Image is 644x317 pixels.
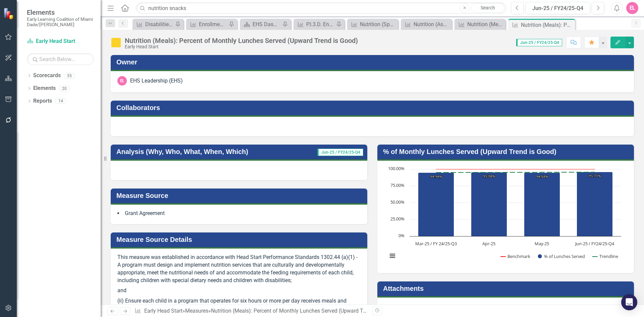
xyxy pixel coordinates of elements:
[526,2,590,14] button: Jun-25 / FY24/25-Q4
[471,172,507,236] path: Apr-25, 95.0812065. % of Lunches Served.
[471,3,504,13] a: Search
[349,20,396,29] a: Nutrition (Special Menu): Number of Days between Identifying Needs and Implementing Special Menu ...
[535,241,549,247] text: May-25
[188,20,227,29] a: Enrollment and Attendance (Monthly Attendance): Percent of Average Monthly Attendance (Upward Tre...
[516,39,562,46] span: Jun-25 / FY24/25-Q4
[130,77,183,85] div: EHS Leadership (EHS)
[521,21,574,29] div: Nutrition (Meals): Percent of Monthly Lunches Served (Upward Trend is Good)
[295,20,334,29] a: P.I.3.D. Enrollment and Attendance (Monthly Enrollment): Percent of Monthly Enrollment (Upward Tr...
[390,216,405,222] text: 25.00%
[117,254,358,260] span: This measure was established in accordance with Head Start Performance Standards 1302.44 (a)(1) -
[136,2,506,14] input: Search ClearPoint...
[483,174,495,178] text: 95.08%
[134,20,173,29] a: Disabilities (Enrollment): Percent of children with a diagnosed disability (Upward Trend is Good)
[360,20,396,29] div: Nutrition (Special Menu): Number of Days between Identifying Needs and Implementing Special Menu ...
[575,241,614,247] text: Jun-25 / FY24/25-Q4
[145,20,173,29] div: Disabilities (Enrollment): Percent of children with a diagnosed disability (Upward Trend is Good)
[125,210,165,216] span: Grant Agreement
[64,73,75,78] div: 55
[501,253,530,259] button: Show Benchmark
[27,16,94,28] small: Early Learning Coalition of Miami Dade/[PERSON_NAME]
[111,37,121,48] img: Caution
[117,76,127,86] div: EL
[3,8,15,19] img: ClearPoint Strategy
[402,20,450,29] a: Nutrition (Assessments): Number of Days between Enrollment and Nutrition Assessments (Downward Tr...
[33,97,52,105] a: Reports
[116,192,364,199] h3: Measure Source
[415,241,457,247] text: Mar-25 / FY 24/25-Q3
[524,173,560,236] path: May-25, 94.67689822. % of Lunches Served.
[125,44,358,49] div: Early Head Start
[388,165,405,171] text: 100.00%
[117,262,354,283] span: A program must design and implement nutrition services that are culturally and developmentally ap...
[383,148,631,155] h3: % of Monthly Lunches Served (Upward Trend is Good)
[592,253,619,259] button: Show Trendline
[116,58,631,66] h3: Owner
[538,253,585,259] button: Show % of Lunches Served
[384,166,627,266] div: Chart. Highcharts interactive chart.
[589,173,601,178] text: 95.71%
[33,85,56,92] a: Elements
[116,104,631,111] h3: Collaborators
[577,172,613,236] path: Jun-25 / FY24/25-Q4, 95.70562203. % of Lunches Served.
[117,285,361,296] p: and
[388,251,397,261] button: View chart menu, Chart
[27,53,94,65] input: Search Below...
[528,4,588,12] div: Jun-25 / FY24/25-Q4
[116,148,299,155] h3: Analysis (Why, Who, What, When, Which)
[536,174,548,179] text: 94.68%
[211,308,395,314] div: Nutrition (Meals): Percent of Monthly Lunches Served (Upward Trend is Good)
[27,38,94,45] a: Early Head Start
[144,308,182,314] a: Early Head Start
[55,98,66,104] div: 14
[456,20,504,29] a: Nutrition (Meals): Percent of Monthly Snacks Served (Upward Trend is Good)
[414,20,450,29] div: Nutrition (Assessments): Number of Days between Enrollment and Nutrition Assessments (Downward Tr...
[467,20,504,29] div: Nutrition (Meals): Percent of Monthly Snacks Served (Upward Trend is Good)
[383,285,631,292] h3: Attachments
[116,236,364,243] h3: Measure Source Details
[430,174,442,179] text: 94.94%
[253,20,281,29] div: EHS Dashboard
[390,182,405,188] text: 75.00%
[241,20,281,29] a: EHS Dashboard
[418,172,613,236] g: % of Lunches Served, series 2 of 3. Bar series with 4 bars.
[199,20,227,29] div: Enrollment and Attendance (Monthly Attendance): Percent of Average Monthly Attendance (Upward Tre...
[398,232,405,239] text: 0%
[390,199,405,205] text: 50.00%
[482,241,495,247] text: Apr-25
[435,168,596,170] g: Benchmark, series 1 of 3. Line with 4 data points.
[384,166,625,266] svg: Interactive chart
[135,307,367,315] div: » »
[185,308,208,314] a: Measures
[59,86,70,91] div: 20
[33,72,61,80] a: Scorecards
[621,294,637,310] div: Open Intercom Messenger
[626,2,638,14] button: EL
[317,149,363,156] span: Jun-25 / FY24/25-Q4
[125,37,358,44] div: Nutrition (Meals): Percent of Monthly Lunches Served (Upward Trend is Good)
[27,8,94,16] span: Elements
[306,20,334,29] div: P.I.3.D. Enrollment and Attendance (Monthly Enrollment): Percent of Monthly Enrollment (Upward Tr...
[418,173,454,236] path: Mar-25 / FY 24/25-Q3, 94.93746788. % of Lunches Served.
